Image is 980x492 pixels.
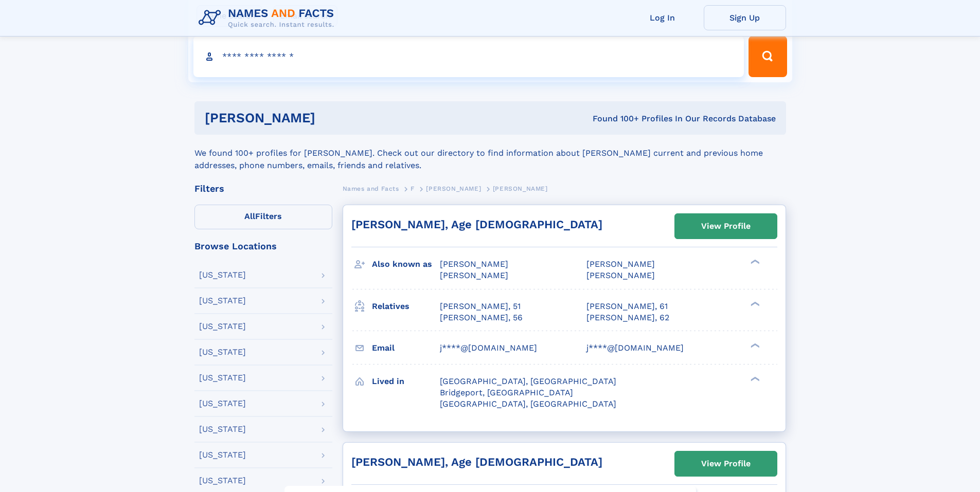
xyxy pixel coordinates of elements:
[372,298,440,315] h3: Relatives
[440,259,508,269] span: [PERSON_NAME]
[199,425,246,433] div: [US_STATE]
[244,211,255,221] span: All
[351,218,602,231] a: [PERSON_NAME], Age [DEMOGRAPHIC_DATA]
[372,373,440,390] h3: Lived in
[372,256,440,273] h3: Also known as
[199,451,246,459] div: [US_STATE]
[205,112,454,124] h1: [PERSON_NAME]
[621,5,704,30] a: Log In
[748,342,760,349] div: ❯
[748,375,760,382] div: ❯
[586,312,669,323] a: [PERSON_NAME], 62
[194,184,332,193] div: Filters
[199,348,246,356] div: [US_STATE]
[194,242,332,251] div: Browse Locations
[194,4,343,32] img: Logo Names and Facts
[748,259,760,265] div: ❯
[675,451,777,476] a: View Profile
[199,399,246,408] div: [US_STATE]
[351,455,602,468] a: [PERSON_NAME], Age [DEMOGRAPHIC_DATA]
[440,376,616,386] span: [GEOGRAPHIC_DATA], [GEOGRAPHIC_DATA]
[372,339,440,357] h3: Email
[454,113,776,124] div: Found 100+ Profiles In Our Records Database
[493,185,548,192] span: [PERSON_NAME]
[199,322,246,331] div: [US_STATE]
[704,5,786,30] a: Sign Up
[586,301,668,312] a: [PERSON_NAME], 61
[411,182,415,195] a: F
[440,270,508,280] span: [PERSON_NAME]
[426,185,481,192] span: [PERSON_NAME]
[199,374,246,382] div: [US_STATE]
[199,271,246,279] div: [US_STATE]
[701,214,751,238] div: View Profile
[199,477,246,485] div: [US_STATE]
[440,399,616,409] span: [GEOGRAPHIC_DATA], [GEOGRAPHIC_DATA]
[343,182,399,195] a: Names and Facts
[701,452,751,476] div: View Profile
[748,300,760,307] div: ❯
[440,388,573,397] span: Bridgeport, [GEOGRAPHIC_DATA]
[440,301,521,312] a: [PERSON_NAME], 51
[194,205,332,229] label: Filters
[440,312,523,323] a: [PERSON_NAME], 56
[749,36,787,77] button: Search Button
[194,135,786,172] div: We found 100+ profiles for [PERSON_NAME]. Check out our directory to find information about [PERS...
[675,214,777,239] a: View Profile
[586,259,655,269] span: [PERSON_NAME]
[426,182,481,195] a: [PERSON_NAME]
[199,297,246,305] div: [US_STATE]
[193,36,744,77] input: search input
[411,185,415,192] span: F
[586,270,655,280] span: [PERSON_NAME]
